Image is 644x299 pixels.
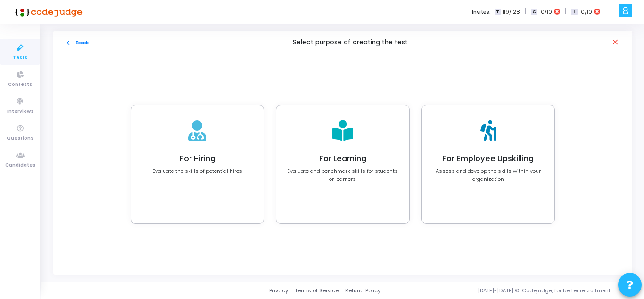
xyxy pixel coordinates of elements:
[495,9,501,16] span: T
[432,154,544,163] h4: For Employee Upskilling
[503,8,520,16] span: 119/128
[380,287,632,295] div: [DATE]-[DATE] © Codejudge, for better recruitment.
[5,162,35,170] span: Candidates
[611,38,620,47] mat-icon: close
[7,108,33,116] span: Interviews
[293,39,408,47] h5: Select purpose of creating the test
[565,7,566,17] span: |
[525,7,526,17] span: |
[66,39,73,46] mat-icon: arrow_back
[531,9,537,16] span: C
[12,2,83,21] img: logo
[13,54,27,62] span: Tests
[432,167,544,183] p: Assess and develop the skills within your organization
[8,81,32,89] span: Contests
[571,9,577,16] span: I
[539,8,552,16] span: 10/10
[345,287,380,295] a: Refund Policy
[152,154,242,163] h4: For Hiring
[65,38,90,47] button: Back
[287,154,398,163] h4: For Learning
[7,135,33,143] span: Questions
[472,8,491,16] label: Invites:
[269,287,288,295] a: Privacy
[152,167,242,175] p: Evaluate the skills of potential hires
[579,8,592,16] span: 10/10
[295,287,339,295] a: Terms of Service
[287,167,398,183] p: Evaluate and benchmark skills for students or learners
